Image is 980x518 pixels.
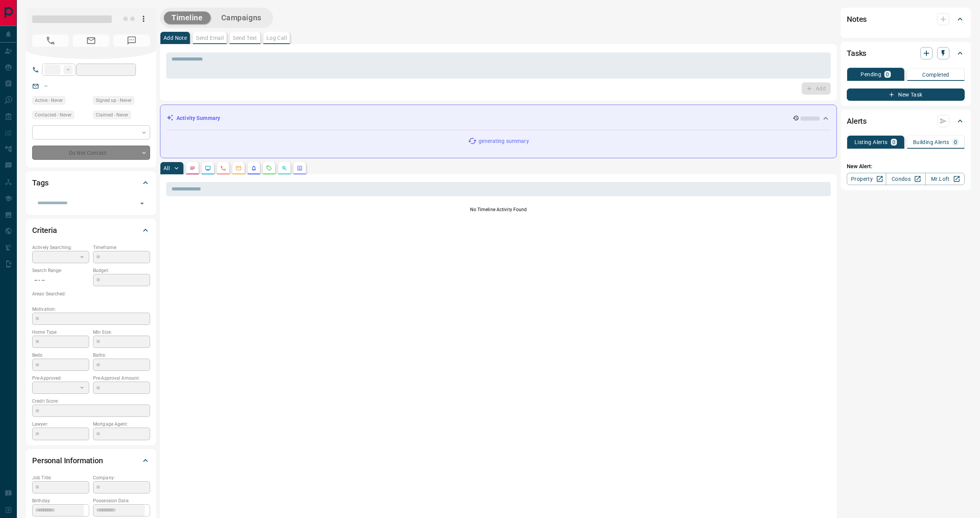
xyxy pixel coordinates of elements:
button: Campaigns [214,11,269,24]
p: Job Title: [32,474,89,481]
p: Listing Alerts [854,139,888,145]
a: Mr.Loft [925,173,965,185]
svg: Opportunities [281,165,287,171]
p: generating summary [479,137,529,145]
p: 0 [886,72,889,77]
p: Lawyer: [32,421,89,428]
svg: Emails [235,165,242,171]
p: Completed [922,72,949,77]
span: No Number [113,34,150,47]
p: No Timeline Activity Found [166,206,831,213]
svg: Calls [220,165,226,171]
p: Min Size: [93,329,150,336]
svg: Lead Browsing Activity [205,165,211,171]
div: Activity Summary [167,111,830,125]
p: Actively Searching: [32,244,89,251]
div: Criteria [32,221,150,239]
div: Notes [847,10,965,28]
div: Tasks [847,44,965,62]
p: 0 [954,139,957,145]
h2: Notes [847,13,867,25]
p: Baths: [93,352,150,359]
span: Contacted - Never [35,111,72,119]
p: 0 [892,139,895,145]
div: Alerts [847,112,965,130]
div: Do Not Contact [32,146,150,160]
span: Signed up - Never [96,97,132,104]
p: Beds: [32,352,89,359]
h2: Alerts [847,115,867,127]
p: New Alert: [847,162,965,170]
p: Areas Searched: [32,290,150,297]
span: Claimed - Never [96,111,128,119]
p: Pre-Approved: [32,375,89,382]
span: Active - Never [35,97,63,104]
p: Pending [861,72,881,77]
p: Budget: [93,267,150,274]
p: Possession Date: [93,497,150,504]
span: No Email [73,34,109,47]
svg: Notes [189,165,196,171]
p: Motivation: [32,306,150,313]
p: Pre-Approval Amount: [93,375,150,382]
button: Timeline [164,11,211,24]
a: -- [44,83,47,89]
p: Timeframe: [93,244,150,251]
svg: Requests [266,165,272,171]
div: Personal Information [32,451,150,470]
p: All [163,166,170,171]
p: Mortgage Agent: [93,421,150,428]
h2: Personal Information [32,454,103,467]
a: Property [847,173,886,185]
p: Building Alerts [913,139,949,145]
button: New Task [847,89,965,101]
span: No Number [32,34,69,47]
button: Open [137,198,147,209]
svg: Listing Alerts [251,165,257,171]
p: Search Range: [32,267,89,274]
p: Home Type: [32,329,89,336]
h2: Criteria [32,224,57,236]
p: Birthday: [32,497,89,504]
p: Add Note [163,35,187,41]
p: -- - -- [32,274,89,287]
h2: Tags [32,177,48,189]
p: Activity Summary [176,114,220,122]
div: Tags [32,174,150,192]
svg: Agent Actions [297,165,303,171]
a: Condos [886,173,925,185]
p: Credit Score: [32,398,150,405]
p: Company: [93,474,150,481]
h2: Tasks [847,47,866,59]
